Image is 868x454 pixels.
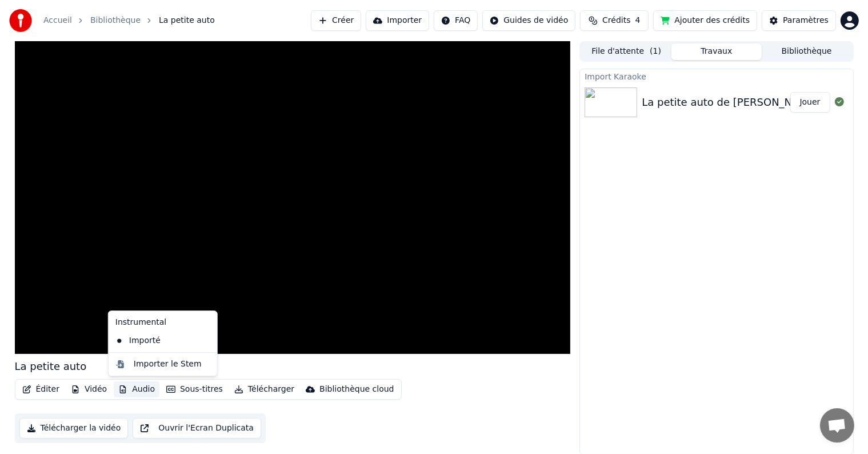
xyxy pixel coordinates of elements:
span: Crédits [602,15,630,26]
span: ( 1 ) [650,46,661,57]
button: Télécharger la vidéo [19,418,129,439]
div: Import Karaoke [580,69,853,83]
nav: breadcrumb [43,15,215,26]
button: Crédits4 [580,10,649,31]
button: Guides de vidéo [482,10,575,31]
button: Vidéo [66,381,111,397]
button: Travaux [671,43,762,60]
div: Bibliothèque cloud [319,384,394,395]
button: Importer [366,10,429,31]
button: Jouer [790,92,830,113]
button: Audio [114,381,159,397]
button: Télécharger [230,381,299,397]
span: La petite auto [159,15,215,26]
div: Importer le Stem [134,359,202,370]
div: La petite auto de [PERSON_NAME] [642,94,818,110]
button: Sous-titres [162,381,227,397]
button: Ouvrir l'Ecran Duplicata [133,418,261,439]
div: Paramètres [783,15,829,26]
a: Ouvrir le chat [820,408,854,443]
button: Paramètres [762,10,836,31]
button: FAQ [434,10,478,31]
div: Instrumental [111,313,215,332]
div: La petite auto [15,359,87,375]
button: Créer [311,10,361,31]
button: Éditer [18,381,64,397]
button: File d'attente [581,43,671,60]
button: Ajouter des crédits [653,10,757,31]
span: 4 [635,15,641,26]
div: Importé [111,332,198,350]
a: Accueil [43,15,72,26]
img: youka [9,9,32,32]
button: Bibliothèque [762,43,852,60]
a: Bibliothèque [90,15,141,26]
